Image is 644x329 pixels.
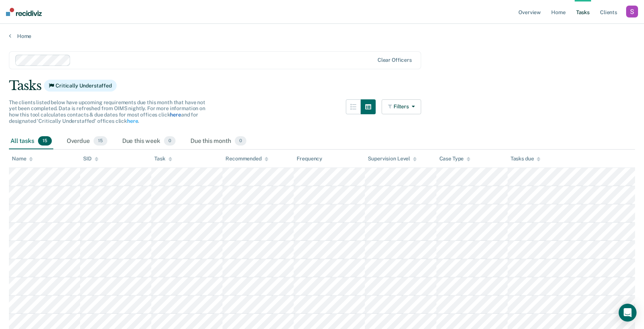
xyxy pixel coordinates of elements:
div: Name [12,156,33,162]
div: Task [154,156,172,162]
div: All tasks15 [9,133,53,150]
div: Recommended [225,156,268,162]
span: 15 [38,136,52,146]
div: Due this month0 [189,133,248,150]
div: Due this week0 [121,133,177,150]
div: SID [83,156,98,162]
span: 0 [164,136,176,146]
div: Tasks due [511,156,541,162]
a: here [170,112,181,118]
a: here [127,118,138,124]
span: The clients listed below have upcoming requirements due this month that have not yet been complet... [9,99,205,124]
div: Open Intercom Messenger [619,304,637,322]
div: Tasks [9,78,635,93]
div: Case Type [439,156,471,162]
img: Recidiviz [6,8,42,16]
span: Critically Understaffed [44,80,117,92]
button: Filters [382,99,421,114]
div: Overdue15 [65,133,109,150]
a: Home [9,33,635,39]
span: 15 [94,136,107,146]
div: Clear officers [378,57,412,63]
div: Frequency [297,156,322,162]
div: Supervision Level [368,156,417,162]
span: 0 [235,136,246,146]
